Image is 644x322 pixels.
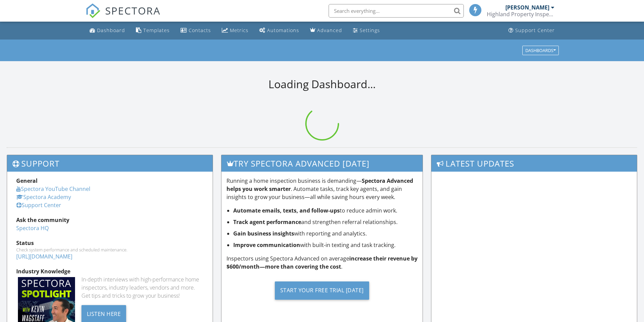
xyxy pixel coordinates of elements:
[87,24,128,37] a: Dashboard
[230,27,248,33] div: Metrics
[233,218,301,226] strong: Track agent performance
[329,4,464,18] input: Search everything...
[178,24,214,37] a: Contacts
[233,218,418,226] li: and strengthen referral relationships.
[16,177,38,184] strong: General
[219,24,251,37] a: Metrics
[233,206,418,215] li: to reduce admin work.
[350,24,383,37] a: Settings
[307,24,345,37] a: Advanced
[431,155,637,172] h3: Latest Updates
[506,24,557,37] a: Support Center
[226,177,413,193] strong: Spectora Advanced helps you work smarter
[233,229,418,238] li: with reporting and analytics.
[16,193,71,201] a: Spectora Academy
[16,239,204,247] div: Status
[317,27,342,33] div: Advanced
[267,27,299,33] div: Automations
[16,247,204,252] div: Check system performance and scheduled maintenance.
[233,241,300,249] strong: Improve communication
[233,207,340,214] strong: Automate emails, texts, and follow-ups
[233,230,294,237] strong: Gain business insights
[16,216,204,224] div: Ask the community
[16,253,72,260] a: [URL][DOMAIN_NAME]
[360,27,380,33] div: Settings
[16,224,49,232] a: Spectora HQ
[226,255,418,270] strong: increase their revenue by $600/month—more than covering the cost
[189,27,211,33] div: Contacts
[16,185,90,193] a: Spectora YouTube Channel
[16,201,61,209] a: Support Center
[226,254,418,271] p: Inspectors using Spectora Advanced on average .
[7,155,213,172] h3: Support
[133,24,172,37] a: Templates
[515,27,555,33] div: Support Center
[522,46,559,55] button: Dashboards
[143,27,170,33] div: Templates
[81,275,204,300] div: In-depth interviews with high-performance home inspectors, industry leaders, vendors and more. Ge...
[86,3,100,18] img: The Best Home Inspection Software - Spectora
[233,241,418,249] li: with built-in texting and task tracking.
[505,4,549,11] div: [PERSON_NAME]
[105,3,161,18] span: SPECTORA
[257,24,302,37] a: Automations (Basic)
[525,48,556,53] div: Dashboards
[16,267,204,275] div: Industry Knowledge
[226,276,418,305] a: Start Your Free Trial [DATE]
[487,11,554,18] div: Highland Property Inspections LLC
[97,27,125,33] div: Dashboard
[226,177,418,201] p: Running a home inspection business is demanding— . Automate tasks, track key agents, and gain ins...
[86,9,161,23] a: SPECTORA
[221,155,423,172] h3: Try spectora advanced [DATE]
[81,310,126,317] a: Listen Here
[275,281,369,300] div: Start Your Free Trial [DATE]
